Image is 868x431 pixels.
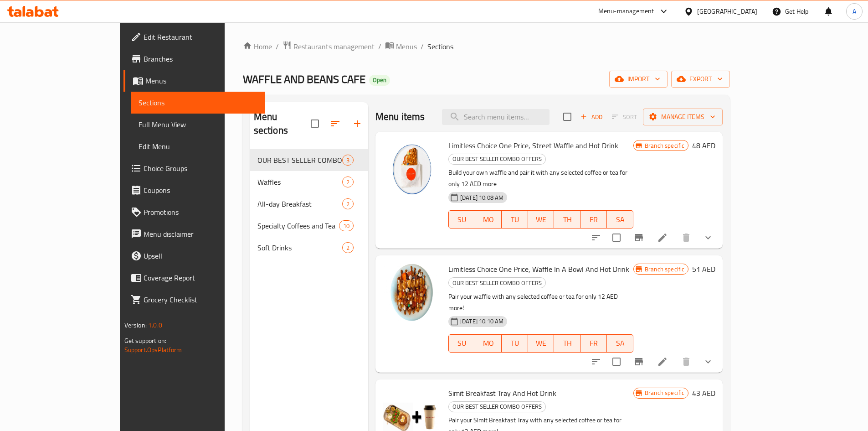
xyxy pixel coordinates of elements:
h6: 43 AED [692,387,715,400]
span: export [678,73,723,85]
span: Branch specific [641,389,688,397]
a: Sections [131,92,265,114]
span: Select to update [607,352,626,371]
p: Pair your waffle with any selected coffee or tea for only 12 AED more! [448,291,633,314]
a: Coupons [123,179,265,201]
a: Restaurants management [282,41,375,52]
span: SU [452,213,472,226]
div: items [342,177,354,187]
a: Full Menu View [131,114,265,135]
span: Sort sections [324,113,346,135]
a: Menus [123,70,265,92]
span: 2 [343,244,353,252]
span: [DATE] 10:10 AM [457,317,507,326]
button: Add [577,110,606,124]
span: WAFFLE AND BEANS CAFE [243,69,365,89]
span: Version: [124,319,147,331]
span: Menus [145,75,257,86]
span: Select section [558,107,577,126]
span: Simit Breakfast Tray And Hot Drink [448,386,556,400]
h6: 51 AED [692,263,715,275]
span: 2 [343,178,353,187]
svg: Show Choices [703,232,714,243]
div: OUR BEST SELLER COMBO OFFERS [257,155,342,166]
a: Menus [385,41,417,52]
img: Limitless Choice One Price, Street Waffle and Hot Drink [383,139,441,197]
span: Sections [139,97,257,108]
nav: Menu sections [250,145,368,262]
a: Edit Menu [131,135,265,157]
div: items [342,242,354,253]
span: SA [611,213,630,226]
span: Coupons [144,185,257,196]
span: MO [479,337,498,350]
a: Edit menu item [657,356,668,367]
span: Restaurants management [293,41,375,52]
h2: Menu sections [254,110,311,137]
button: FR [580,334,607,353]
button: TH [554,210,580,228]
a: Upsell [123,245,265,267]
div: OUR BEST SELLER COMBO OFFERS3 [250,149,368,171]
button: Branch-specific-item [628,227,650,249]
span: Add [579,112,604,122]
span: Menus [396,41,417,52]
span: Open [369,76,390,84]
span: Full Menu View [139,119,257,130]
div: items [339,220,354,231]
span: Promotions [144,207,257,218]
button: TH [554,334,580,353]
span: WE [532,337,551,350]
span: OUR BEST SELLER COMBO OFFERS [449,154,545,164]
button: import [609,71,668,88]
a: Promotions [123,201,265,223]
span: 2 [343,200,353,208]
button: FR [580,210,607,228]
span: Menu disclaimer [144,228,257,239]
svg: Show Choices [703,356,714,367]
span: SA [611,337,630,350]
input: search [442,109,550,125]
span: Specialty Coffees and Tea [257,220,339,231]
span: All-day Breakfast [257,198,342,209]
span: Add item [577,110,606,124]
div: OUR BEST SELLER COMBO OFFERS [448,277,546,288]
span: A [853,6,856,16]
span: Limitless Choice One Price, Street Waffle and Hot Drink [448,139,618,152]
div: Menu-management [598,6,654,17]
div: Soft Drinks2 [250,237,368,259]
span: 1.0.0 [148,319,162,331]
button: SU [448,334,475,353]
span: [DATE] 10:08 AM [457,193,507,202]
button: SU [448,210,475,228]
button: show more [697,351,719,373]
span: WE [532,213,551,226]
div: OUR BEST SELLER COMBO OFFERS [448,154,546,165]
span: Grocery Checklist [144,294,257,305]
span: OUR BEST SELLER COMBO OFFERS [449,401,545,412]
nav: breadcrumb [243,41,730,52]
button: sort-choices [585,227,607,249]
span: Select section first [606,110,643,124]
div: items [342,155,354,166]
span: Waffles [257,177,342,187]
button: Manage items [643,109,723,125]
a: Choice Groups [123,157,265,179]
span: TU [505,337,524,350]
button: WE [528,210,555,228]
span: Choice Groups [144,163,257,174]
div: All-day Breakfast2 [250,193,368,215]
button: MO [475,334,502,353]
button: TU [502,334,528,353]
div: Specialty Coffees and Tea10 [250,215,368,237]
span: Soft Drinks [257,242,342,253]
a: Branches [123,48,265,70]
span: SU [452,337,472,350]
span: Branch specific [641,265,688,274]
span: Edit Menu [139,141,257,152]
a: Menu disclaimer [123,223,265,245]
